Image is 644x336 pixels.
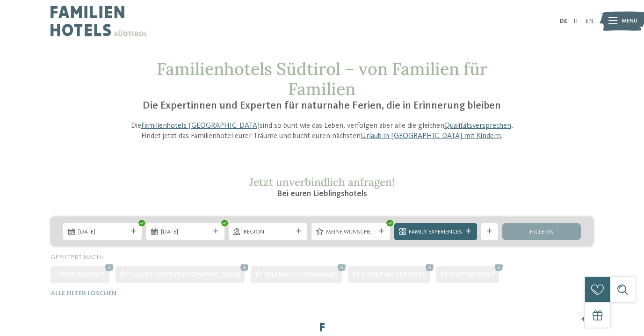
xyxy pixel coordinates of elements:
[161,228,210,236] span: [DATE]
[78,228,127,236] span: [DATE]
[444,122,511,130] a: Qualitätsversprechen
[244,228,293,236] span: Region
[581,314,585,323] span: 4
[277,190,367,198] span: Bei euren Lieblingshotels
[249,175,395,189] span: Jetzt unverbindlich anfragen!
[409,228,462,236] span: Family Experiences
[157,58,487,100] span: Familienhotels Südtirol – von Familien für Familien
[585,18,593,24] a: EN
[559,18,567,24] a: DE
[143,101,501,111] span: Die Expertinnen und Experten für naturnahe Ferien, die in Erinnerung bleiben
[361,132,501,140] a: Urlaub in [GEOGRAPHIC_DATA] mit Kindern
[122,121,522,142] p: Die sind so bunt wie das Leben, verfolgen aber alle die gleichen . Findet jetzt das Familienhotel...
[573,18,579,24] a: IT
[326,228,375,236] span: Meine Wünsche
[622,17,637,25] span: Menü
[141,122,260,130] a: Familienhotels [GEOGRAPHIC_DATA]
